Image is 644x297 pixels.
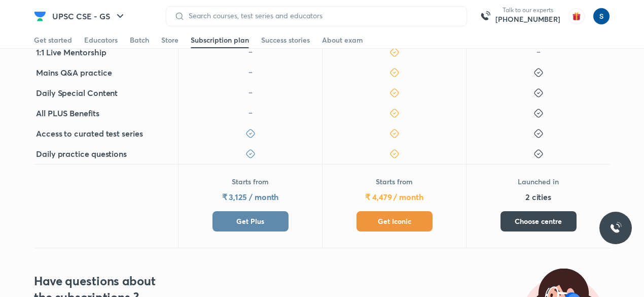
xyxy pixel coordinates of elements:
[36,127,143,140] h5: Access to curated test series
[84,35,118,45] div: Educators
[495,6,560,14] p: Talk to our experts
[322,35,363,45] div: About exam
[212,211,289,232] button: Get Plus
[232,177,269,187] p: Starts from
[525,191,551,203] h5: 2 cities
[500,211,577,232] button: Choose centre
[46,6,132,26] button: UPSC CSE - GS
[161,32,178,48] a: Store
[610,222,622,234] img: ttu
[236,216,264,226] span: Get Plus
[378,216,411,226] span: Get Iconic
[518,177,559,187] p: Launched in
[185,12,458,20] input: Search courses, test series and educators
[36,46,106,58] h5: 1:1 Live Mentorship
[36,87,118,99] h5: Daily Special Content
[568,8,585,24] img: avatar
[130,32,149,48] a: Batch
[322,32,363,48] a: About exam
[34,32,72,48] a: Get started
[515,216,562,226] span: Choose centre
[84,32,118,48] a: Educators
[365,191,423,203] h5: ₹ 4,479 / month
[34,35,72,45] div: Get started
[191,35,249,45] div: Subscription plan
[36,107,99,119] h5: All PLUS Benefits
[222,191,279,203] h5: ₹ 3,125 / month
[36,67,112,79] h5: Mains Q&A practice
[495,14,560,24] a: [PHONE_NUMBER]
[261,32,310,48] a: Success stories
[533,47,544,57] img: icon
[245,88,256,98] img: icon
[245,47,256,57] img: icon
[191,32,249,48] a: Subscription plan
[130,35,149,45] div: Batch
[161,35,178,45] div: Store
[376,177,413,187] p: Starts from
[34,10,46,22] img: Company Logo
[593,8,610,25] img: simran kumari
[356,211,433,232] button: Get Iconic
[261,35,310,45] div: Success stories
[475,6,495,26] img: call-us
[245,68,256,78] img: icon
[36,148,127,160] h5: Daily practice questions
[245,108,256,118] img: icon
